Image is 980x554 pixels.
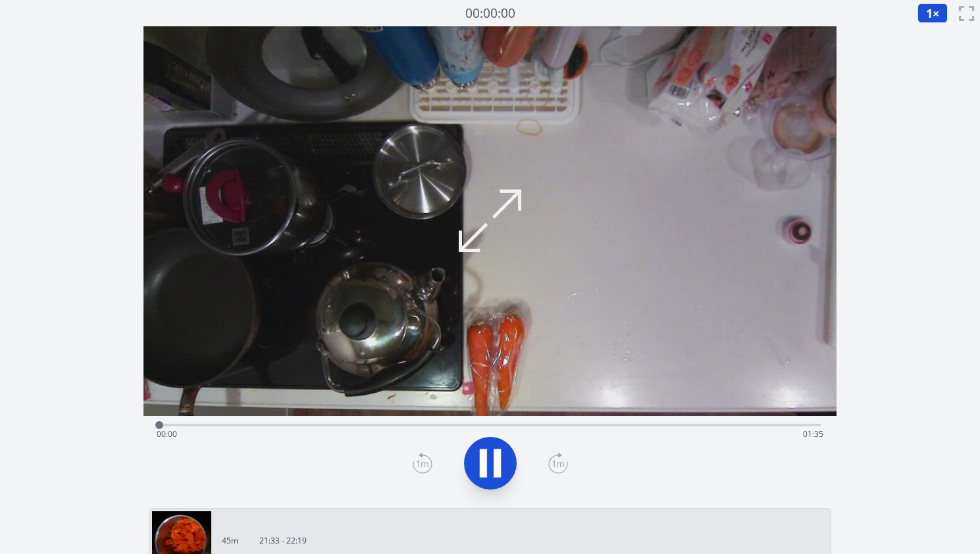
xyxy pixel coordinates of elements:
a: 00:00:00 [465,4,515,23]
p: 45m [222,536,238,546]
p: 21:33 - 22:19 [259,536,307,546]
span: 01:35 [803,428,823,440]
button: 1× [917,3,948,23]
span: 1 [926,5,933,21]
